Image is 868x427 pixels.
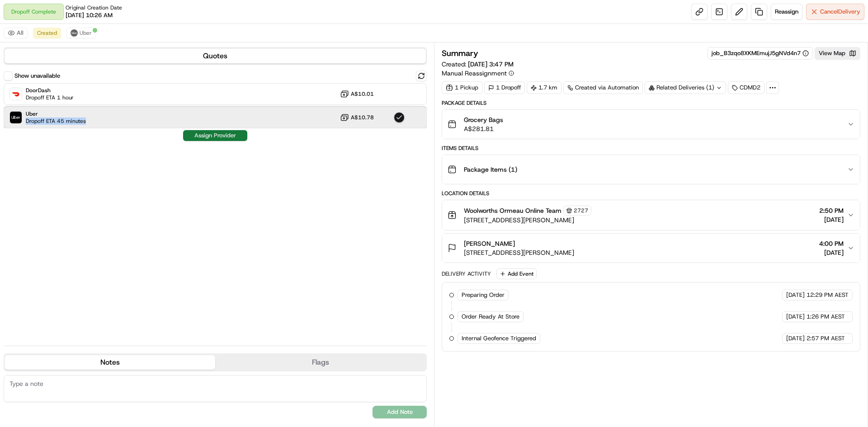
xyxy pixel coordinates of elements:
[496,268,537,279] button: Add Event
[807,313,845,321] span: 1:26 PM AEST
[462,291,505,299] span: Preparing Order
[527,81,561,94] div: 1.7 km
[806,4,864,20] button: CancelDelivery
[442,49,478,57] h3: Summary
[807,291,849,299] span: 12:29 PM AEST
[215,355,426,370] button: Flags
[66,4,122,11] span: Original Creation Date
[26,110,86,117] span: Uber
[484,81,525,94] div: 1 Dropoff
[26,117,86,125] span: Dropoff ETA 45 minutes
[340,89,374,99] button: A$10.01
[815,47,860,60] button: View Map
[442,190,860,197] div: Location Details
[10,112,22,123] img: Uber
[5,355,215,370] button: Notes
[14,72,60,80] label: Show unavailable
[26,87,74,94] span: DoorDash
[771,4,802,20] button: Reassign
[66,11,113,19] span: [DATE] 10:26 AM
[728,81,764,94] div: CDMD2
[442,69,507,78] span: Manual Reassignment
[33,28,61,38] button: Created
[574,207,588,214] span: 2727
[819,248,844,257] span: [DATE]
[442,110,860,139] button: Grocery BagsA$281.81
[442,99,860,107] div: Package Details
[464,239,515,248] span: [PERSON_NAME]
[442,200,860,230] button: Woolworths Ormeau Online Team2727[STREET_ADDRESS][PERSON_NAME]2:50 PM[DATE]
[351,90,374,98] span: A$10.01
[819,206,844,215] span: 2:50 PM
[340,113,374,122] button: A$10.78
[37,29,57,37] span: Created
[442,155,860,184] button: Package Items (1)
[786,313,805,321] span: [DATE]
[807,334,845,343] span: 2:57 PM AEST
[10,88,22,100] img: DoorDash
[80,29,92,37] span: Uber
[442,234,860,263] button: [PERSON_NAME][STREET_ADDRESS][PERSON_NAME]4:00 PM[DATE]
[351,114,374,121] span: A$10.78
[183,130,247,141] button: Assign Provider
[464,248,574,257] span: [STREET_ADDRESS][PERSON_NAME]
[442,81,482,94] div: 1 Pickup
[442,270,491,277] div: Delivery Activity
[26,94,74,101] span: Dropoff ETA 1 hour
[786,334,805,343] span: [DATE]
[462,313,519,321] span: Order Ready At Store
[645,81,726,94] div: Related Deliveries (1)
[775,8,798,16] span: Reassign
[4,28,28,38] button: All
[468,60,514,68] span: [DATE] 3:47 PM
[442,69,514,78] button: Manual Reassignment
[66,28,96,38] button: Uber
[464,115,503,124] span: Grocery Bags
[563,81,643,94] a: Created via Automation
[464,206,561,215] span: Woolworths Ormeau Online Team
[712,49,809,57] button: job_B3zqo8XKMEmujJ5gNVd4n7
[464,216,591,225] span: [STREET_ADDRESS][PERSON_NAME]
[442,145,860,152] div: Items Details
[819,239,844,248] span: 4:00 PM
[462,334,536,343] span: Internal Geofence Triggered
[442,60,514,69] span: Created:
[786,291,805,299] span: [DATE]
[5,49,426,63] button: Quotes
[464,124,503,133] span: A$281.81
[464,165,517,174] span: Package Items ( 1 )
[71,29,78,37] img: uber-new-logo.jpeg
[820,8,860,16] span: Cancel Delivery
[819,215,844,224] span: [DATE]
